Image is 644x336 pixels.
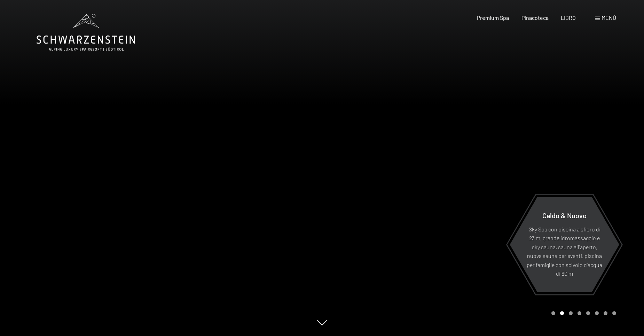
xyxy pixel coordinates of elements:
p: Sky Spa con piscina a sfioro di 23 m, grande idromassaggio e sky sauna, sauna all'aperto, nuova s... [527,224,602,278]
div: Giostra Pagina 8 [612,311,616,315]
span: Menù [602,14,616,21]
div: Carosello Pagina 5 [586,311,590,315]
div: Giostra Pagina 6 [595,311,599,315]
a: Caldo & Nuovo Sky Spa con piscina a sfioro di 23 m, grande idromassaggio e sky sauna, sauna all'a... [509,197,620,292]
a: LIBRO [561,14,576,21]
span: Caldo & Nuovo [542,211,587,219]
a: Pinacoteca [521,14,549,21]
div: Giostra Pagina 3 [569,311,573,315]
div: Giostra Pagina 4 [578,311,581,315]
div: Giostra Pagina 1 [551,311,555,315]
div: Giostra Pagina 7 [604,311,607,315]
a: Premium Spa [477,14,509,21]
div: Impaginazione a carosello [549,311,616,315]
div: Carosello Pagina 2 (Diapositiva corrente) [560,311,564,315]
